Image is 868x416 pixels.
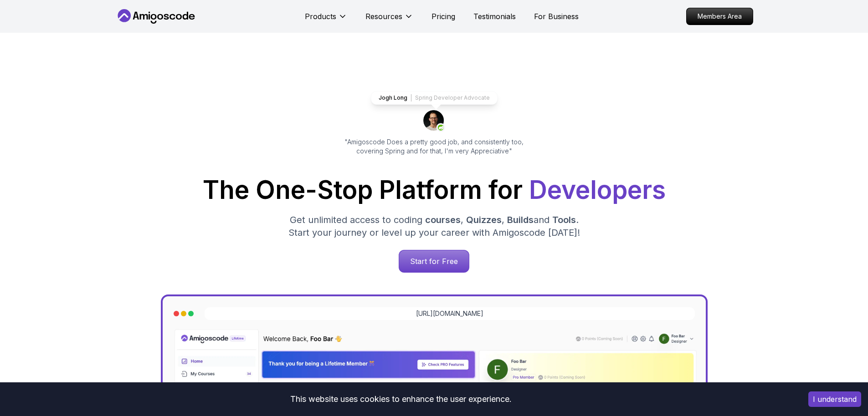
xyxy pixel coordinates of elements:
p: "Amigoscode Does a pretty good job, and consistently too, covering Spring and for that, I'm very ... [332,137,536,156]
p: Spring Developer Advocate [415,94,490,101]
p: Get unlimited access to coding , , and . Start your journey or level up your career with Amigosco... [281,213,587,239]
a: [URL][DOMAIN_NAME] [416,309,483,318]
a: Testimonials [473,11,516,22]
a: For Business [534,11,579,22]
p: Members Area [687,8,753,25]
div: This website uses cookies to enhance the user experience. [7,389,795,409]
button: Resources [365,11,413,29]
span: Quizzes [466,214,502,225]
button: Accept cookies [808,391,861,407]
h1: The One-Stop Platform for [123,178,746,203]
span: courses [425,214,461,225]
img: josh long [423,110,445,132]
p: Jogh Long [379,94,407,101]
button: Products [305,11,347,29]
a: Pricing [431,11,455,22]
span: Developers [529,175,666,205]
a: Members Area [686,8,753,25]
span: Builds [507,214,534,225]
a: Start for Free [399,250,469,273]
span: Tools [552,214,576,225]
p: Resources [365,11,402,22]
p: Products [305,11,336,22]
p: Start for Free [399,250,469,272]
